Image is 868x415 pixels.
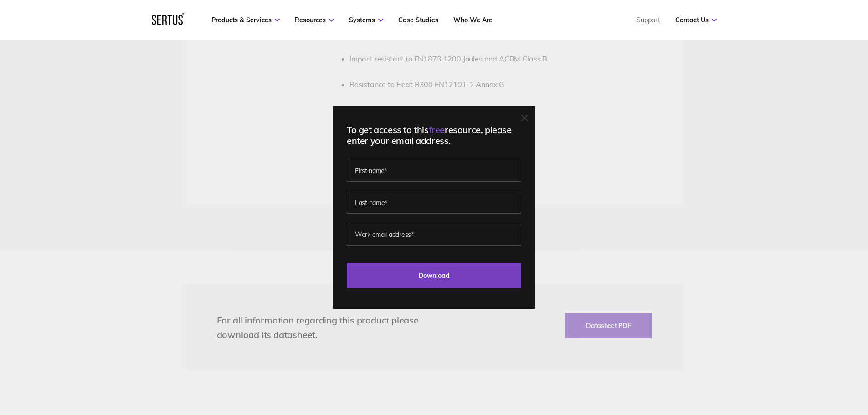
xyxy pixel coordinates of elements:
iframe: Chat Widget [822,371,868,415]
input: Download [347,263,521,288]
a: Support [637,16,660,24]
a: Systems [349,16,383,24]
input: Last name* [347,192,521,214]
a: Who We Are [453,16,493,24]
span: free [429,124,445,135]
a: Products & Services [211,16,280,24]
a: Contact Us [675,16,717,24]
input: First name* [347,160,521,182]
div: To get access to this resource, please enter your email address. [347,124,521,146]
input: Work email address* [347,224,521,246]
a: Case Studies [398,16,438,24]
a: Resources [295,16,334,24]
